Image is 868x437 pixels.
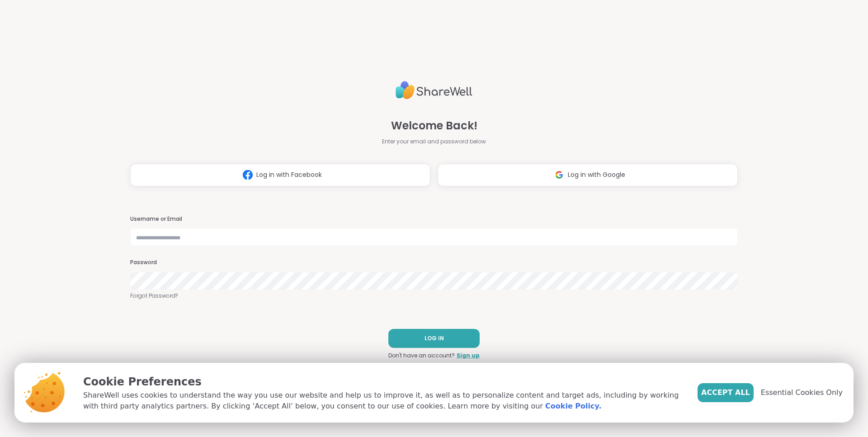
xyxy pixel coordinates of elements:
[425,334,444,342] span: LOG IN
[388,351,455,360] span: Don't have an account?
[83,390,683,412] p: ShareWell uses cookies to understand the way you use our website and help us to improve it, as we...
[545,401,601,412] a: Cookie Policy.
[239,166,256,183] img: ShareWell Logomark
[698,383,754,402] button: Accept All
[388,329,480,348] button: LOG IN
[130,259,738,266] h3: Password
[701,387,750,398] span: Accept All
[761,387,843,398] span: Essential Cookies Only
[130,215,738,223] h3: Username or Email
[551,166,568,183] img: ShareWell Logomark
[438,164,738,186] button: Log in with Google
[256,170,322,180] span: Log in with Facebook
[568,170,625,180] span: Log in with Google
[382,138,486,146] span: Enter your email and password below
[396,77,472,103] img: ShareWell Logo
[83,374,683,390] p: Cookie Preferences
[391,118,477,134] span: Welcome Back!
[130,292,738,300] a: Forgot Password?
[130,164,430,186] button: Log in with Facebook
[457,351,480,360] a: Sign up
